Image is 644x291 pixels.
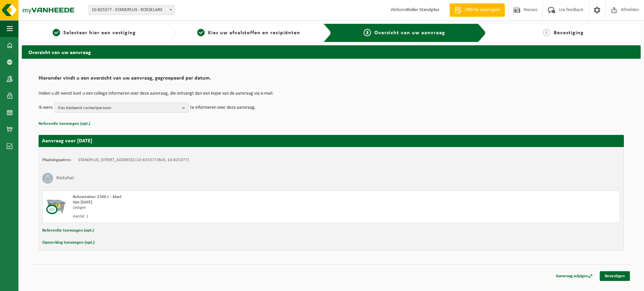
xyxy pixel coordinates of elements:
p: Indien u dit wenst kunt u een collega informeren over deze aanvraag, die ontvangt dan een kopie v... [39,91,624,96]
span: 2 [197,29,205,36]
a: Aanvraag wijzigen [551,271,598,281]
p: te informeren over deze aanvraag. [190,103,256,113]
div: Aantal: 1 [73,214,358,219]
span: Offerte aanvragen [463,7,501,13]
button: Opmerking toevoegen (opt.) [42,238,95,247]
span: Kies bestaand contactpersoon [58,103,179,113]
span: Overzicht van uw aanvraag [374,30,445,36]
span: 4 [543,29,550,36]
div: Ledigen [73,205,358,210]
h2: Overzicht van uw aanvraag [22,45,641,58]
span: 10-825377 - STANDPLUS - ROESELARE [89,5,174,15]
span: Kies uw afvalstoffen en recipiënten [208,30,300,36]
a: Offerte aanvragen [449,3,505,17]
button: Referentie toevoegen (opt.) [42,226,94,235]
h2: Hieronder vindt u een overzicht van uw aanvraag, gegroepeerd per datum. [39,76,624,85]
strong: Aanvraag voor [DATE] [42,138,92,144]
strong: Van [DATE] [73,200,92,204]
a: 1Selecteer hier een vestiging [25,29,163,37]
span: 10-825377 - STANDPLUS - ROESELARE [89,5,174,15]
a: Bevestigen [600,271,630,281]
h3: Restafval [56,173,74,184]
span: Selecteer hier een vestiging [63,30,136,36]
img: WB-2500-CU.png [46,194,66,214]
span: Bevestiging [554,30,584,36]
span: 3 [364,29,371,36]
strong: Plaatsingsadres: [42,158,71,162]
span: 1 [53,29,60,36]
span: Rolcontainer 2500 L - klant [73,195,122,199]
strong: Atelier Standplus [406,7,439,12]
td: STANDPLUS, [STREET_ADDRESS] (10-825377/BUS, 10-825377) [78,157,189,163]
a: 2Kies uw afvalstoffen en recipiënten [180,29,318,37]
button: Kies bestaand contactpersoon [54,103,189,113]
button: Referentie toevoegen (opt.) [39,119,90,128]
p: Ik wens [39,103,53,113]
